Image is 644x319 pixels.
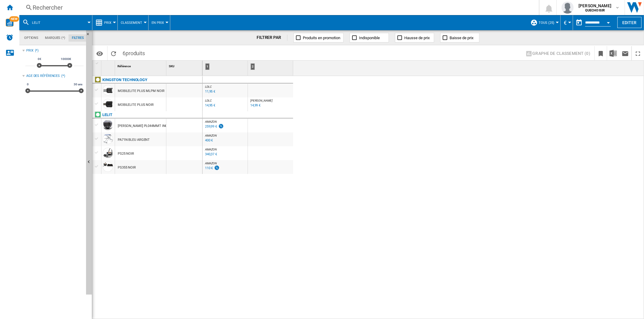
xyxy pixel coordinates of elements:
div: Mise à jour : vendredi 3 octobre 2025 08:02 [204,103,215,109]
div: Mise à jour : vendredi 3 octobre 2025 14:37 [249,103,261,109]
span: [PERSON_NAME] [250,99,273,102]
div: AMAZON 110 € [204,162,246,175]
div: TOUS (25) [530,15,557,30]
md-tab-item: Options [21,34,42,42]
span: Produits en promotion [303,36,340,40]
span: Indisponible [359,36,380,40]
button: Recharger [107,46,120,60]
div: MOBILELITE PLUS MLPM NOIR [118,84,165,98]
button: Plein écran [632,46,644,60]
div: 2 [249,61,293,76]
button: € [564,15,570,30]
div: 14,95 € [205,103,215,107]
div: Sort None [168,61,202,70]
div: AMAZON 259,99 € [204,120,246,134]
span: AMAZON [205,148,217,151]
button: Envoyer ce rapport par email [619,46,631,60]
div: Mise à jour : vendredi 3 octobre 2025 03:29 [204,124,224,130]
div: Sort None [116,61,166,70]
button: Masquer [86,30,93,41]
div: AMAZON 400 € [204,134,246,148]
div: Prix [95,15,114,30]
button: Options [94,48,106,59]
button: Classement [121,15,145,30]
div: Sélectionnez 1 à 3 sites en cliquant sur les cellules afin d'afficher un graphe de classement [521,46,595,61]
div: Référence Sort None [116,61,166,70]
div: 1 [205,63,210,70]
md-tab-item: Marques (*) [42,34,69,42]
span: 10000€ [60,57,72,62]
img: promotionV3.png [218,124,224,129]
div: lelit [22,15,89,30]
md-tab-item: Filtres [69,34,87,42]
div: Mise à jour : vendredi 3 octobre 2025 03:07 [204,165,220,171]
img: alerts-logo.svg [6,34,13,41]
button: Télécharger au format Excel [607,46,619,60]
img: profile.jpg [562,2,574,14]
span: TOUS (25) [539,21,554,25]
img: wise-card.svg [6,19,14,27]
button: En Prix [152,15,167,30]
div: 1 [204,61,248,76]
span: AMAZON [205,134,217,137]
div: 259,99 € [205,125,217,128]
div: AMAZON 340,37 € [204,148,246,162]
button: Créer un favoris [595,46,607,60]
span: 0€ [37,57,42,62]
button: Prix [104,15,114,30]
div: Sort None [103,61,115,70]
div: PS355 NOIR [118,161,136,175]
div: 14,99 € [250,103,261,107]
div: SKU Sort None [168,61,202,70]
span: lelit [32,21,40,25]
span: Hausse de prix [404,36,430,40]
img: excel-24x24.png [610,50,617,57]
span: 6 [120,46,148,59]
div: LDLC 14,95 € [204,99,246,113]
span: Référence [117,65,131,68]
span: AMAZON [205,162,217,165]
button: TOUS (25) [539,15,557,30]
span: Prix [104,21,111,25]
button: lelit [32,15,46,30]
div: PS25 NOIR [118,147,134,161]
div: Mise à jour : vendredi 3 octobre 2025 02:56 [204,151,217,157]
span: LDLC [205,85,212,88]
span: [PERSON_NAME] [578,3,611,9]
div: Mise à jour : vendredi 3 octobre 2025 02:43 [204,137,213,144]
div: Prix [26,48,34,53]
button: Editer [617,17,642,28]
button: Open calendar [603,16,614,27]
button: Hausse de prix [395,33,434,43]
span: 0 [26,82,30,87]
div: 400 € [205,138,213,142]
img: promotionV3.png [214,165,220,170]
span: En Prix [152,21,164,25]
div: [PERSON_NAME] PL044MMT INOX [118,119,170,133]
button: Baisse de prix [440,33,479,43]
span: 30 ans [73,82,83,87]
span: LDLC [205,99,212,102]
div: Age des références [26,74,60,78]
div: 340,37 € [205,152,217,156]
div: 2 [251,63,255,70]
div: Mise à jour : vendredi 3 octobre 2025 08:02 [204,89,215,95]
div: Rechercher [33,3,523,12]
button: md-calendar [573,17,585,29]
div: [PERSON_NAME] 14,99 € [249,99,292,113]
button: Indisponible [350,33,389,43]
button: Graphe de classement (0) [524,48,592,59]
button: Produits en promotion [293,33,344,43]
span: Classement [121,21,142,25]
span: NEW [9,16,19,22]
div: MOBILELITE PLUS NOIR [118,98,154,112]
div: FILTRER PAR [257,35,287,41]
span: produits [126,50,145,56]
span: € [564,20,567,26]
div: 11,95 € [205,90,215,93]
span: AMAZON [205,120,217,123]
div: PA71N BLEU ARGENT [118,133,150,147]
